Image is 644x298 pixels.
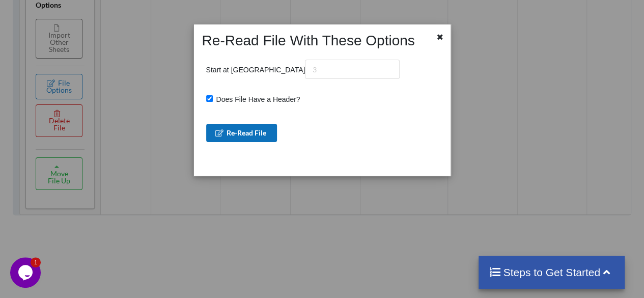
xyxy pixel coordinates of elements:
p: Start at [GEOGRAPHIC_DATA] [206,60,400,79]
iframe: chat widget [10,257,43,288]
span: Does File Have a Header? [213,95,300,103]
button: Re-Read File [206,124,277,142]
h2: Re-Read File With These Options [197,32,426,49]
input: 3 [305,60,400,79]
h4: Steps to Get Started [489,266,614,279]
